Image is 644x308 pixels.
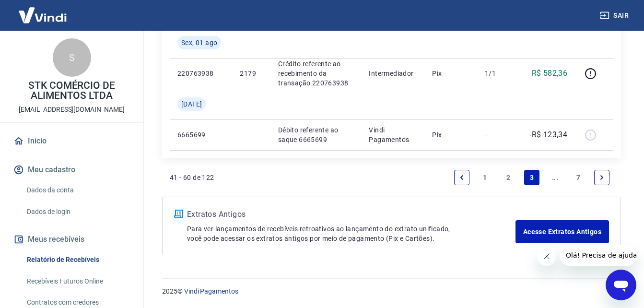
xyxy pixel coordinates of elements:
[478,170,493,185] a: Page 1
[12,130,132,152] a: Início
[501,170,516,185] a: Page 2
[485,130,513,140] p: -
[515,220,609,243] a: Acesse Extratos Antigos
[532,68,568,79] p: R$ 582,36
[369,125,417,144] p: Vindi Pagamentos
[598,7,632,24] button: Sair
[162,286,621,296] p: 2025 ©
[174,210,183,218] img: ícone
[432,130,469,140] p: Pix
[529,129,567,141] p: -R$ 123,34
[524,170,539,185] a: Page 3 is your current page
[23,180,132,200] a: Dados da conta
[594,170,609,185] a: Next page
[560,245,636,266] iframe: Mensagem da empresa
[23,272,132,291] a: Recebíveis Futuros Online
[454,170,469,185] a: Previous page
[369,69,417,78] p: Intermediador
[548,170,563,185] a: Jump forward
[184,287,238,295] a: Vindi Pagamentos
[240,69,262,78] p: 2179
[53,38,91,77] div: S
[12,0,74,30] img: Vindi
[170,173,214,182] p: 41 - 60 de 122
[187,209,515,220] p: Extratos Antigos
[432,69,469,78] p: Pix
[23,202,132,222] a: Dados de login
[177,130,224,140] p: 6665699
[571,170,586,185] a: Page 7
[278,59,354,88] p: Crédito referente ao recebimento da transação 220763938
[485,69,513,78] p: 1/1
[6,7,81,14] span: Olá! Precisa de ajuda?
[181,99,202,109] span: [DATE]
[181,38,217,47] span: Sex, 01 ago
[278,125,354,144] p: Débito referente ao saque 6665699
[187,224,515,243] p: Para ver lançamentos de recebíveis retroativos ao lançamento do extrato unificado, você pode aces...
[450,166,613,189] ul: Pagination
[12,159,132,180] button: Meu cadastro
[537,247,556,266] iframe: Fechar mensagem
[606,270,636,300] iframe: Botão para abrir a janela de mensagens
[8,81,136,101] p: STK COMÉRCIO DE ALIMENTOS LTDA
[19,105,125,115] p: [EMAIL_ADDRESS][DOMAIN_NAME]
[177,69,224,78] p: 220763938
[12,229,132,250] button: Meus recebíveis
[23,250,132,270] a: Relatório de Recebíveis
